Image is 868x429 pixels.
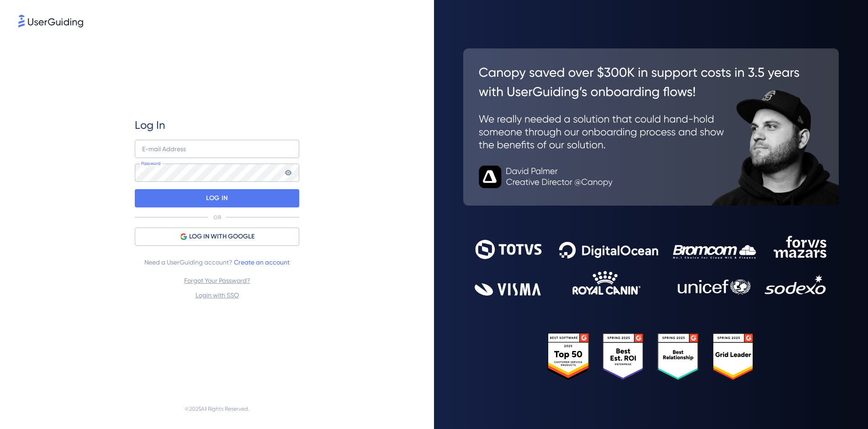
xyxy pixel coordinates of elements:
a: Create an account [234,259,290,266]
img: 26c0aa7c25a843aed4baddd2b5e0fa68.svg [463,48,839,206]
span: © 2025 All Rights Reserved. [185,403,249,414]
img: 25303e33045975176eb484905ab012ff.svg [548,333,754,380]
img: 9302ce2ac39453076f5bc0f2f2ca889b.svg [475,236,828,296]
img: 8faab4ba6bc7696a72372aa768b0286c.svg [18,15,83,27]
span: Log In [135,118,165,132]
input: example@company.com [135,140,299,158]
p: OR [213,214,221,221]
span: LOG IN WITH GOOGLE [189,231,254,242]
a: Forgot Your Password? [184,277,250,284]
span: Need a UserGuiding account? [144,257,290,268]
p: LOG IN [206,191,228,206]
a: Login with SSO [196,291,239,299]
